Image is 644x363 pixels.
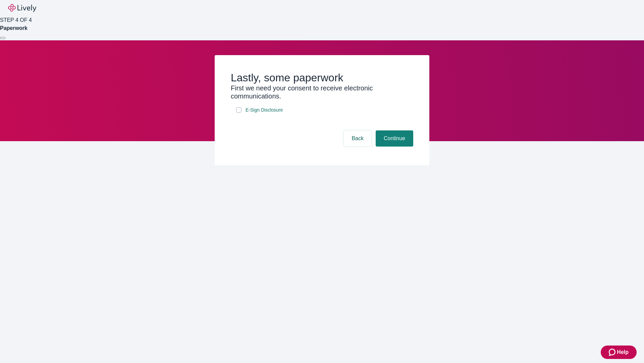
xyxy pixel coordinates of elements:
h2: Lastly, some paperwork [231,71,413,84]
a: e-sign disclosure document [244,106,284,114]
h3: First we need your consent to receive electronic communications. [231,84,413,100]
svg: Zendesk support icon [609,348,617,356]
button: Continue [376,130,413,147]
span: E-Sign Disclosure [246,107,283,114]
img: Lively [8,4,36,12]
button: Back [343,130,372,147]
span: Help [617,348,629,356]
button: Zendesk support iconHelp [601,346,637,359]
